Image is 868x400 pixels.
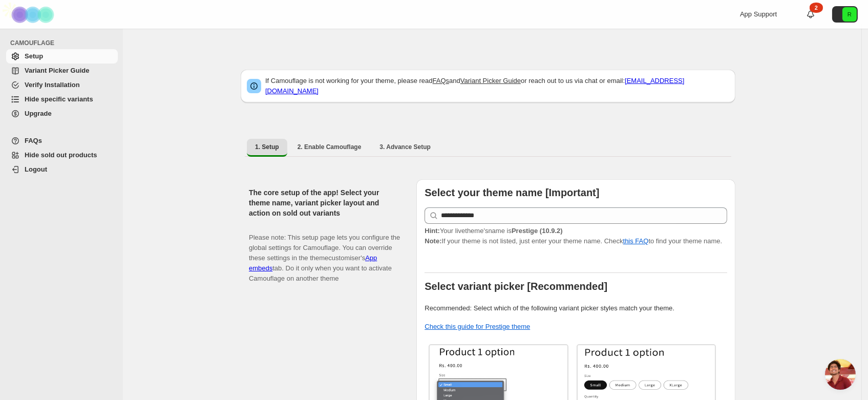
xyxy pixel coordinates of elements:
[25,81,80,89] span: Verify Installation
[623,237,649,245] a: this FAQ
[6,49,118,64] a: Setup
[25,52,43,60] span: Setup
[379,143,431,151] span: 3. Advance Setup
[265,76,729,96] p: If Camouflage is not working for your theme, please read and or reach out to us via chat or email:
[832,6,858,23] button: Avatar with initials R
[6,64,118,78] a: Variant Picker Guide
[740,10,777,18] span: App Support
[6,92,118,107] a: Hide specific variants
[848,11,852,17] text: R
[433,77,450,85] a: FAQs
[25,95,93,103] span: Hide specific variants
[425,323,530,330] a: Check this guide for Prestige theme
[806,9,816,19] a: 2
[249,222,400,284] p: Please note: This setup page lets you configure the global settings for Camouflage. You can overr...
[25,151,97,159] span: Hide sold out products
[10,39,118,47] span: CAMOUFLAGE
[25,110,52,117] span: Upgrade
[255,143,279,151] span: 1. Setup
[425,303,727,313] p: Recommended: Select which of the following variant picker styles match your theme.
[249,187,400,218] h2: The core setup of the app! Select your theme name, variant picker layout and action on sold out v...
[460,77,521,85] a: Variant Picker Guide
[425,226,727,246] p: If your theme is not listed, just enter your theme name. Check to find your theme name.
[425,237,441,245] strong: Note:
[6,162,118,177] a: Logout
[25,165,47,173] span: Logout
[512,227,563,235] strong: Prestige (10.9.2)
[425,227,440,235] strong: Hint:
[425,187,599,198] b: Select your theme name [Important]
[25,137,42,144] span: FAQs
[425,227,562,235] span: Your live theme's name is
[8,1,59,29] img: Camouflage
[25,67,89,74] span: Variant Picker Guide
[6,148,118,162] a: Hide sold out products
[425,281,607,292] b: Select variant picker [Recommended]
[6,134,118,148] a: FAQs
[842,7,857,22] span: Avatar with initials R
[6,78,118,92] a: Verify Installation
[6,107,118,121] a: Upgrade
[298,143,362,151] span: 2. Enable Camouflage
[810,3,823,13] div: 2
[825,359,856,390] a: Chat abierto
